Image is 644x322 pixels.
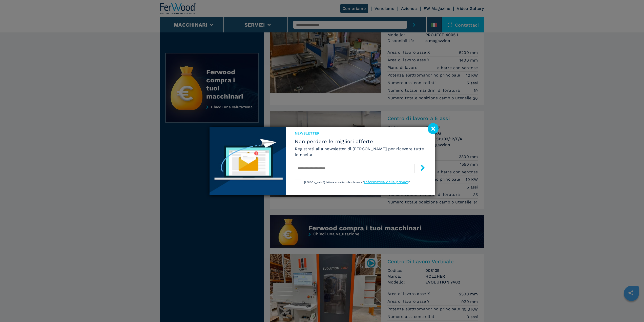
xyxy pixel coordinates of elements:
[295,138,426,144] span: Non perdere le migliori offerte
[210,127,286,195] img: Newsletter image
[364,180,409,184] a: informativa della privacy
[295,131,426,136] span: NEWSLETTER
[295,146,426,158] h6: Registrati alla newsletter di [PERSON_NAME] per ricevere tutte le novità
[409,181,410,184] span: "
[414,163,426,175] button: submit-button
[304,181,364,184] span: [PERSON_NAME] letto e accettato le clausole "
